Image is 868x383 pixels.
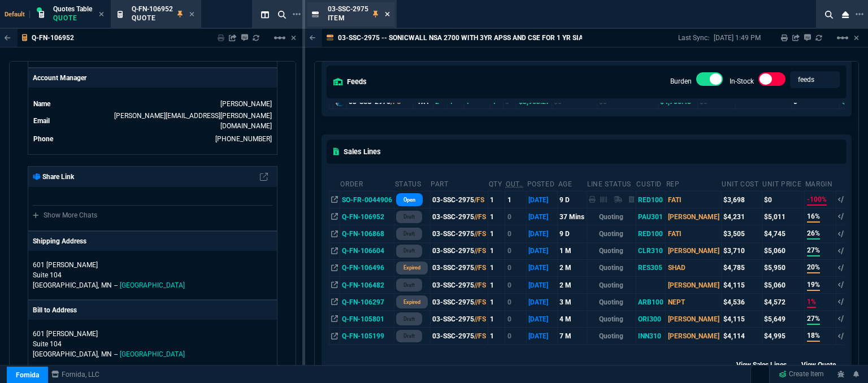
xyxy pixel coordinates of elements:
td: 4 M [558,311,587,328]
p: Suite 104 [33,270,272,280]
td: [DATE] [527,276,558,293]
td: 1 [488,259,505,276]
span: //FS [474,298,486,306]
p: Quoting [589,263,634,273]
td: 0 [505,328,527,345]
span: -- [114,281,118,289]
th: Status [394,175,430,191]
p: draft [403,229,415,238]
span: 1% [807,297,816,308]
td: NEPT [666,294,721,311]
td: 0 [505,225,527,242]
th: QTY [488,175,505,191]
td: Q-FN-106482 [340,276,394,293]
td: $0 [762,191,805,208]
td: 1 M [558,242,587,259]
td: ARB100 [636,294,665,311]
td: Q-FN-106297 [340,294,394,311]
td: 0 [505,276,527,293]
div: In-Stock [758,72,785,90]
td: [DATE] [527,311,558,328]
td: Q-FN-106496 [340,259,394,276]
p: Quoting [589,229,634,239]
span: MN [101,350,112,358]
p: Suite 104 [33,339,272,349]
p: Quoting [589,331,634,341]
tr: undefined [33,133,272,145]
span: //FS [474,230,486,238]
a: Show More Chats [33,211,97,219]
div: $4,115 [723,314,760,324]
nx-icon: Search [274,8,290,21]
span: 27% [807,245,820,256]
p: [DATE] 1:49 PM [714,33,761,42]
div: $4,785 [723,263,760,273]
span: -- [114,350,118,358]
span: Default [5,11,30,18]
td: 0 [505,208,527,225]
p: expired [403,298,420,307]
nx-icon: Close Tab [189,10,194,19]
td: [DATE] [527,294,558,311]
nx-icon: Open In Opposite Panel [331,332,338,340]
td: [DATE] [527,208,558,225]
td: 03-SSC-2975 [430,208,488,225]
td: 7 M [558,328,587,345]
nx-icon: Open New Tab [856,9,863,20]
td: $5,060 [762,276,805,293]
p: draft [403,332,415,341]
span: //FS [474,213,486,221]
td: Q-FN-105199 [340,328,394,345]
td: 0 [505,259,527,276]
span: 18% [807,330,820,342]
p: Account Manager [28,68,277,88]
td: CLR310 [636,242,665,259]
span: //FS [474,281,486,289]
span: 20% [807,262,820,273]
td: $4,995 [762,328,805,345]
td: 0 [505,242,527,259]
p: Quote [132,14,173,23]
div: $4,114 [723,331,760,341]
p: Quoting [589,280,634,290]
span: -100% [807,194,827,206]
td: 2 M [558,276,587,293]
div: $3,505 [723,229,760,239]
td: 9 D [558,225,587,242]
span: [GEOGRAPHIC_DATA], [33,350,99,358]
td: [PERSON_NAME] [666,328,721,345]
p: Quoting [589,297,634,307]
th: age [558,175,587,191]
td: 37 Mins [558,208,587,225]
td: 03-SSC-2975 [430,276,488,293]
p: Q-FN-106952 [32,33,74,42]
nx-icon: Close Tab [99,10,104,19]
p: draft [403,212,415,221]
p: draft [403,246,415,255]
mat-icon: Example home icon [273,31,287,45]
span: 27% [807,314,820,325]
div: $4,536 [723,297,760,307]
td: Q-FN-106952 [340,208,394,225]
span: Phone [33,135,53,143]
nx-icon: Open In Opposite Panel [331,264,338,272]
nx-icon: Search [821,8,837,21]
th: Unit Price [762,175,805,191]
nx-icon: Close Workbench [837,8,853,21]
span: Q-FN-106952 [132,5,173,13]
td: 1 [488,242,505,259]
h5: Sales Lines [333,146,381,157]
td: 1 [488,328,505,345]
td: 2 M [558,259,587,276]
p: Share Link [33,172,74,182]
nx-icon: Open In Opposite Panel [331,298,338,306]
p: draft [403,281,415,290]
td: 1 [488,311,505,328]
p: Quoting [589,314,634,324]
span: Quotes Table [53,5,92,13]
td: FATI [666,191,721,208]
td: 03-SSC-2975 [430,328,488,345]
nx-icon: Open In Opposite Panel [331,230,338,238]
p: 601 [PERSON_NAME] [33,260,272,270]
span: [GEOGRAPHIC_DATA], [33,281,99,289]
